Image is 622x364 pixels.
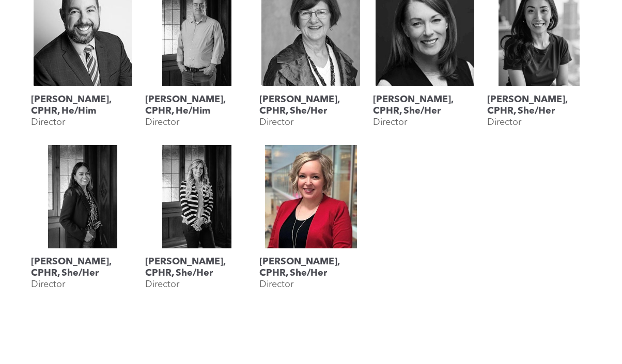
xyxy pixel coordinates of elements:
[487,94,591,117] h3: [PERSON_NAME], CPHR, She/Her
[259,117,293,128] p: Director
[145,279,179,290] p: Director
[31,279,65,290] p: Director
[259,94,363,117] h3: [PERSON_NAME], CPHR, She/Her
[145,256,249,279] h3: [PERSON_NAME], CPHR, She/Her
[145,117,179,128] p: Director
[373,117,407,128] p: Director
[31,117,65,128] p: Director
[31,94,135,117] h3: [PERSON_NAME], CPHR, He/Him
[31,256,135,279] h3: [PERSON_NAME], CPHR, She/Her
[259,256,363,279] h3: [PERSON_NAME], CPHR, She/Her
[487,117,521,128] p: Director
[259,279,293,290] p: Director
[373,94,477,117] h3: [PERSON_NAME], CPHR, She/Her
[145,94,249,117] h3: [PERSON_NAME], CPHR, He/Him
